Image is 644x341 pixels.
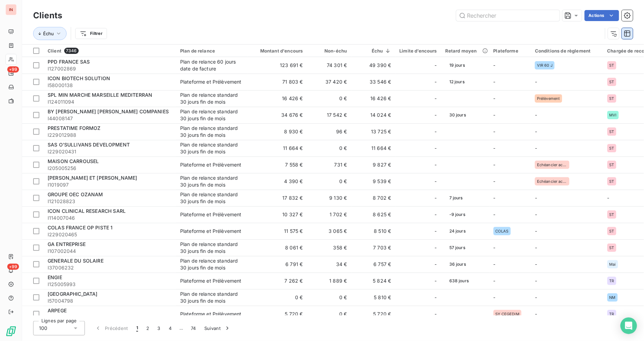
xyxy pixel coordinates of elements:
[494,178,496,184] span: -
[494,95,496,101] span: -
[7,264,19,270] span: +99
[307,173,351,190] td: 0 €
[535,129,537,134] span: -
[180,161,242,168] div: Plateforme et Prélèvement
[351,57,396,74] td: 49 390 €
[351,256,396,273] td: 6 757 €
[609,295,616,300] span: NM
[351,306,396,322] td: 5 720 €
[307,289,351,306] td: 0 €
[48,125,101,131] span: PRESTATIME FORMOZ
[248,190,307,206] td: 17 832 €
[180,125,244,139] div: Plan de relance standard 30 jours fin de mois
[607,195,609,201] span: -
[48,115,172,122] span: I44008147
[494,261,496,267] span: -
[307,190,351,206] td: 9 130 €
[609,163,614,167] span: ST
[248,289,307,306] td: 0 €
[435,178,437,185] span: -
[48,75,110,81] span: ICON BIOTECH SOLUTION
[351,74,396,90] td: 33 546 €
[307,306,351,322] td: 0 €
[494,62,496,68] span: -
[48,65,172,72] span: I127002869
[252,48,303,54] div: Montant d'encours
[535,294,537,300] span: -
[180,211,242,218] div: Plateforme et Prélèvement
[494,195,496,201] span: -
[307,123,351,140] td: 96 €
[435,195,437,201] span: -
[180,191,244,205] div: Plan de relance standard 30 jours fin de mois
[537,96,560,101] span: Prélèvement
[48,231,172,238] span: I229020465
[445,193,467,203] span: 7 jours
[535,211,537,217] span: -
[435,261,437,268] span: -
[351,190,396,206] td: 8 702 €
[351,223,396,239] td: 8 510 €
[535,228,537,234] span: -
[535,48,599,54] div: Conditions de règlement
[435,277,437,284] span: -
[445,243,469,253] span: 57 jours
[494,294,496,300] span: -
[307,157,351,173] td: 731 €
[248,306,307,322] td: 5 720 €
[445,226,470,236] span: 24 jours
[445,259,470,269] span: 36 jours
[445,209,469,220] span: -9 jours
[537,163,567,167] span: Echéancier accordé
[48,241,86,247] span: GA ENTREPRISE
[535,261,537,267] span: -
[494,48,527,54] div: Plateforme
[48,165,172,172] span: I205005256
[537,179,567,183] span: Echéancier accordé
[494,245,496,250] span: -
[307,74,351,90] td: 37 420 €
[154,321,165,335] button: 3
[351,123,396,140] td: 13 725 €
[609,179,614,183] span: ST
[248,157,307,173] td: 7 558 €
[621,318,637,334] div: Open Intercom Messenger
[445,48,485,54] div: Retard moyen
[6,4,17,15] div: IN
[609,262,616,266] span: Mai
[307,140,351,157] td: 0 €
[609,279,614,283] span: TR
[445,276,473,286] span: 638 jours
[180,291,244,304] div: Plan de relance standard 30 jours fin de mois
[48,142,130,148] span: SAS O'SULLIVANS DEVELOPMENT
[48,175,137,181] span: [PERSON_NAME] ET [PERSON_NAME]
[609,246,614,250] span: ST
[435,244,437,251] span: -
[48,92,152,98] span: SPL MIN MARCHE MARSEILLE MEDITERRAN
[48,148,172,155] span: I229020431
[180,311,242,318] div: Plateforme et Prélèvement
[445,110,470,120] span: 30 jours
[248,239,307,256] td: 8 061 €
[142,321,153,335] button: 2
[496,312,520,316] span: SY CEGEDIM
[132,321,142,335] button: 1
[435,294,437,301] span: -
[48,208,126,214] span: ICON CLINICAL RESEARCH SARL
[456,10,560,21] input: Rechercher
[48,181,172,188] span: I1019097
[6,326,17,337] img: Logo LeanPay
[48,108,169,114] span: BY [PERSON_NAME] [PERSON_NAME] COMPANIES
[90,321,132,335] button: Précédent
[176,323,187,334] span: …
[351,239,396,256] td: 7 703 €
[351,289,396,306] td: 5 810 €
[400,48,437,54] div: Limite d’encours
[351,107,396,123] td: 14 024 €
[48,59,90,65] span: PPD FRANCE SAS
[180,257,244,271] div: Plan de relance standard 30 jours fin de mois
[48,297,172,304] span: I57004798
[64,48,79,54] span: 7346
[351,273,396,289] td: 5 824 €
[445,60,469,70] span: 19 jours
